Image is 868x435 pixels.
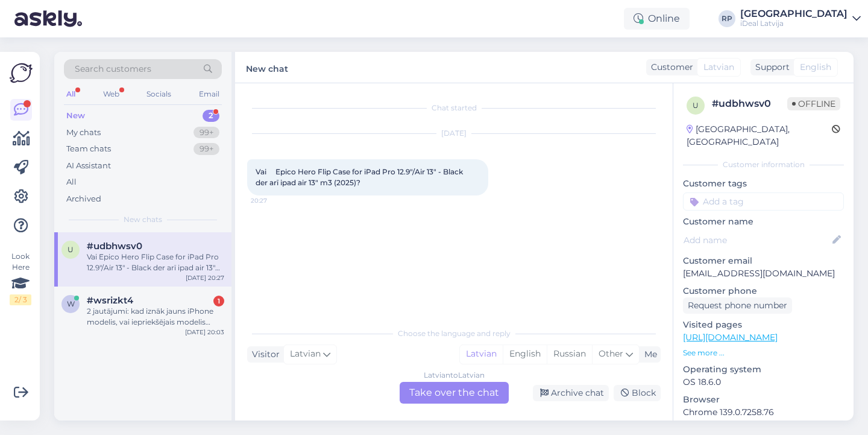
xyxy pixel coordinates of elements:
div: Support [750,61,790,74]
div: Look Here [10,251,31,305]
span: w [67,299,75,308]
p: OS 18.6.0 [683,376,844,389]
div: 2 jautājumi: kad iznāk jauns iPhone modelis, vai iepriekšējais modelis krītas cenu ziņā un vai ir... [87,306,224,328]
span: New chats [124,214,162,225]
div: English [503,345,547,363]
div: Request phone number [683,297,792,314]
a: [GEOGRAPHIC_DATA]iDeal Latvija [740,9,861,28]
div: [GEOGRAPHIC_DATA] [740,9,848,19]
div: # udbhwsv0 [712,97,787,111]
div: Chat started [247,103,661,113]
div: Me [640,348,657,361]
p: Chrome 139.0.7258.76 [683,406,844,419]
div: iDeal Latvija [740,19,848,28]
div: Socials [144,86,174,102]
div: Block [614,385,661,401]
div: Online [624,8,690,30]
input: Add name [684,233,830,247]
div: 99+ [193,143,219,155]
p: Operating system [683,363,844,376]
div: [GEOGRAPHIC_DATA], [GEOGRAPHIC_DATA] [687,123,832,148]
a: [URL][DOMAIN_NAME] [683,332,778,343]
div: 99+ [193,127,219,139]
span: 20:27 [251,196,296,205]
div: [DATE] [247,128,661,139]
img: Askly Logo [10,62,33,84]
span: Search customers [75,63,151,75]
div: Russian [547,345,592,363]
div: 2 / 3 [10,294,31,305]
span: Latvian [703,61,734,74]
div: Choose the language and reply [247,328,661,339]
div: All [64,86,78,102]
p: Customer email [683,255,844,267]
div: 1 [213,296,224,306]
p: See more ... [683,348,844,358]
div: Archive chat [533,385,609,401]
div: Latvian to Latvian [424,370,485,381]
div: Latvian [460,345,503,363]
p: [EMAIL_ADDRESS][DOMAIN_NAME] [683,267,844,280]
div: 2 [203,110,219,122]
p: Browser [683,393,844,406]
span: English [800,61,831,74]
span: Latvian [290,348,321,361]
div: RP [719,10,735,27]
div: Team chats [66,143,111,155]
p: Customer tags [683,177,844,190]
span: Other [599,348,623,359]
p: Customer phone [683,285,844,297]
div: AI Assistant [66,160,111,172]
span: u [68,245,74,254]
div: Web [101,86,122,102]
p: Visited pages [683,319,844,331]
span: #udbhwsv0 [87,241,142,252]
div: [DATE] 20:03 [185,328,224,337]
div: Customer [646,61,693,74]
div: Vai Epico Hero Flip Case for iPad Pro 12.9"/Air 13" - Black der arī ipad air 13" m3 (2025)? [87,252,224,273]
label: New chat [246,59,288,75]
div: My chats [66,127,101,139]
p: Customer name [683,215,844,228]
span: #wsrizkt4 [87,295,133,306]
input: Add a tag [683,192,844,211]
div: Archived [66,193,101,205]
div: Take over the chat [400,382,509,404]
span: Offline [787,97,840,110]
div: [DATE] 20:27 [186,273,224,282]
div: New [66,110,85,122]
div: Customer information [683,159,844,170]
div: All [66,176,77,188]
span: Vai Epico Hero Flip Case for iPad Pro 12.9"/Air 13" - Black der arī ipad air 13" m3 (2025)? [256,167,474,187]
span: u [693,101,699,110]
div: Email [197,86,222,102]
div: Visitor [247,348,280,361]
